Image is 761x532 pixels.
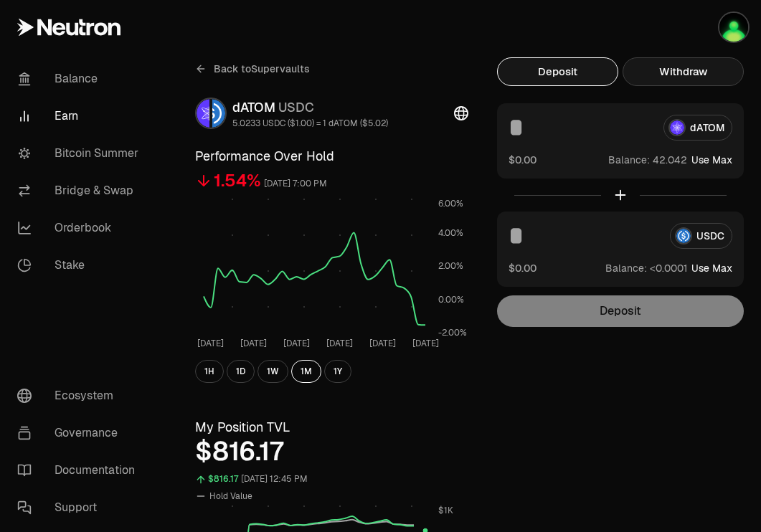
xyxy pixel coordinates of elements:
[691,261,732,275] button: Use Max
[605,261,647,275] span: Balance:
[195,417,468,437] h3: My Position TVL
[6,247,155,284] a: Stake
[719,13,748,42] img: Atom Staking
[6,377,155,414] a: Ecosystem
[6,414,155,452] a: Governance
[438,294,464,305] tspan: 0.00%
[257,360,288,383] button: 1W
[240,338,267,349] tspan: [DATE]
[214,62,310,76] span: Back to Supervaults
[6,172,155,209] a: Bridge & Swap
[509,260,537,275] button: $0.00
[197,99,209,128] img: dATOM Logo
[6,452,155,489] a: Documentation
[214,169,261,192] div: 1.54%
[324,360,351,383] button: 1Y
[232,98,388,118] div: dATOM
[608,153,650,167] span: Balance:
[195,146,468,166] h3: Performance Over Hold
[291,360,321,383] button: 1M
[232,118,388,129] div: 5.0233 USDC ($1.00) = 1 dATOM ($5.02)
[195,437,468,466] div: $816.17
[438,260,463,272] tspan: 2.00%
[197,338,224,349] tspan: [DATE]
[264,176,327,192] div: [DATE] 7:00 PM
[6,98,155,135] a: Earn
[438,505,453,516] tspan: $1K
[278,99,314,115] span: USDC
[691,153,732,167] button: Use Max
[212,99,225,128] img: USDC Logo
[209,490,252,502] span: Hold Value
[623,57,744,86] button: Withdraw
[369,338,396,349] tspan: [DATE]
[438,198,463,209] tspan: 6.00%
[438,327,467,338] tspan: -2.00%
[208,471,238,488] div: $816.17
[195,360,224,383] button: 1H
[6,60,155,98] a: Balance
[326,338,353,349] tspan: [DATE]
[227,360,255,383] button: 1D
[6,135,155,172] a: Bitcoin Summer
[195,57,310,80] a: Back toSupervaults
[283,338,310,349] tspan: [DATE]
[412,338,439,349] tspan: [DATE]
[509,152,537,167] button: $0.00
[6,209,155,247] a: Orderbook
[497,57,618,86] button: Deposit
[241,471,308,488] div: [DATE] 12:45 PM
[438,227,463,239] tspan: 4.00%
[6,489,155,526] a: Support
